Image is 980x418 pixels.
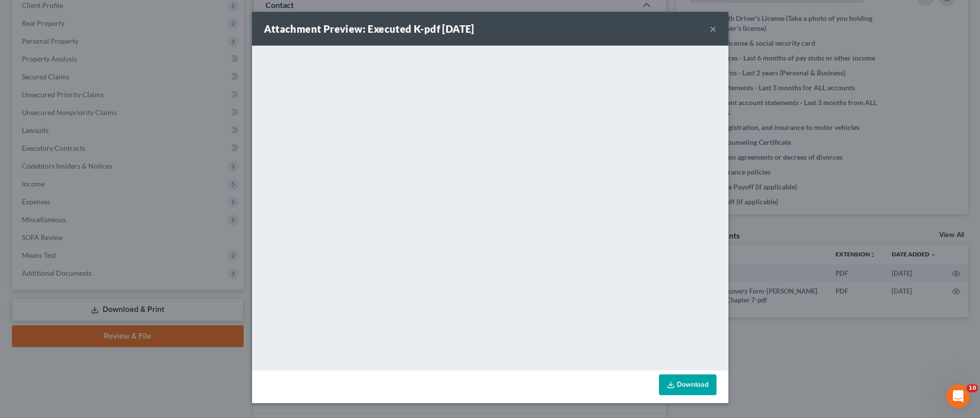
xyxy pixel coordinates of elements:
a: Download [659,374,717,395]
strong: Attachment Preview: Executed K-pdf [DATE] [264,23,474,35]
iframe: Intercom live chat [946,384,970,408]
button: × [710,23,717,35]
iframe: <object ng-attr-data='[URL][DOMAIN_NAME]' type='application/pdf' width='100%' height='650px'></ob... [252,46,728,368]
span: 10 [967,384,978,392]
